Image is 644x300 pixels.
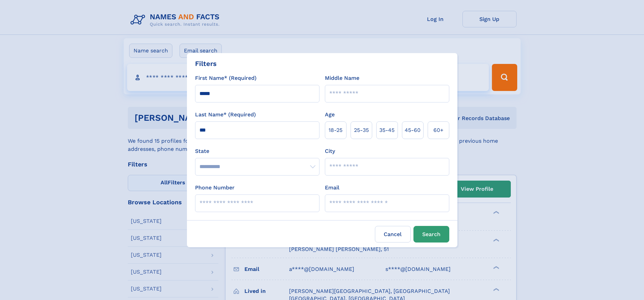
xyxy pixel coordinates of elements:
[379,126,395,134] span: 35‑45
[195,111,256,119] label: Last Name* (Required)
[195,74,257,82] label: First Name* (Required)
[405,126,421,134] span: 45‑60
[325,74,359,82] label: Middle Name
[329,126,342,134] span: 18‑25
[325,111,335,119] label: Age
[375,226,411,243] label: Cancel
[195,59,217,69] div: Filters
[413,226,449,243] button: Search
[433,126,444,134] span: 60+
[354,126,369,134] span: 25‑35
[325,147,335,155] label: City
[325,184,339,192] label: Email
[195,147,319,155] label: State
[195,184,235,192] label: Phone Number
